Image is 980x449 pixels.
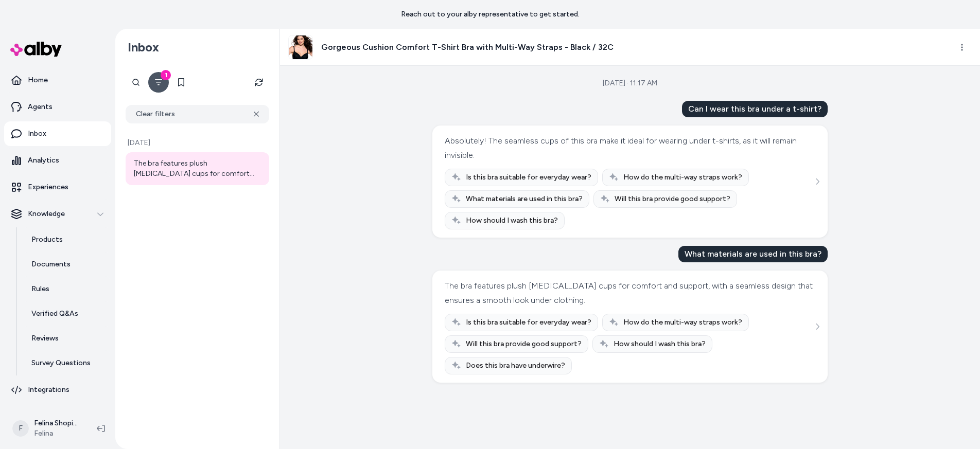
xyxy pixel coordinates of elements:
button: Clear filters [126,105,269,123]
h2: Inbox [128,40,159,55]
button: See more [811,175,824,188]
span: What materials are used in this bra? [466,194,583,204]
a: Analytics [4,148,111,173]
span: How should I wash this bra? [614,339,706,349]
span: How do the multi-way straps work? [623,317,742,328]
span: Is this bra suitable for everyday wear? [466,172,591,183]
button: Filter [148,72,169,93]
button: Refresh [249,72,269,93]
p: Products [31,235,63,245]
p: Inbox [28,129,46,139]
p: Home [28,75,48,85]
span: Is this bra suitable for everyday wear? [466,317,591,328]
p: Integrations [28,385,69,395]
span: Does this bra have underwire? [466,361,565,371]
p: Survey Questions [31,358,91,368]
div: What materials are used in this bra? [678,246,828,262]
p: Felina Shopify [34,418,80,428]
a: Home [4,68,111,93]
a: Agents [4,95,111,119]
span: How should I wash this bra? [466,215,558,226]
span: How do the multi-way straps work? [623,172,742,183]
a: Inbox [4,121,111,146]
p: [DATE] [126,138,269,148]
p: Verified Q&As [31,309,78,319]
a: Verified Q&As [21,301,111,326]
a: Survey Questions [21,351,111,375]
p: Reach out to your alby representative to get started. [401,9,580,20]
div: The bra features plush [MEDICAL_DATA] cups for comfort and support, with a seamless design that e... [445,279,813,308]
div: [DATE] · 11:17 AM [603,78,657,88]
div: 1 [161,70,171,80]
span: F [12,420,29,437]
p: Rules [31,284,49,294]
p: Knowledge [28,209,65,219]
p: Analytics [28,155,59,166]
a: Reviews [21,326,111,351]
button: FFelina ShopifyFelina [6,412,89,445]
a: Documents [21,252,111,277]
div: The bra features plush [MEDICAL_DATA] cups for comfort and support, with a seamless design that e... [134,158,263,179]
button: Knowledge [4,202,111,226]
p: Experiences [28,182,68,192]
a: Experiences [4,175,111,200]
span: Will this bra provide good support? [615,194,730,204]
h3: Gorgeous Cushion Comfort T-Shirt Bra with Multi-Way Straps - Black / 32C [321,41,614,53]
p: Reviews [31,333,59,344]
a: The bra features plush [MEDICAL_DATA] cups for comfort and support, with a seamless design that e... [126,152,269,185]
p: Documents [31,259,71,270]
span: Felina [34,428,80,439]
a: Integrations [4,378,111,402]
a: Products [21,227,111,252]
div: Can I wear this bra under a t-shirt? [682,101,828,117]
button: See more [811,320,824,333]
span: Will this bra provide good support? [466,339,582,349]
div: Absolutely! The seamless cups of this bra make it ideal for wearing under t-shirts, as it will re... [445,134,813,163]
img: alby Logo [10,42,62,57]
a: Rules [21,277,111,301]
p: Agents [28,102,52,112]
img: c1ccba73e4ef886ccabcabbde6a5168ffb11332f5477f6e58738411177e83702.jpg [289,35,312,59]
